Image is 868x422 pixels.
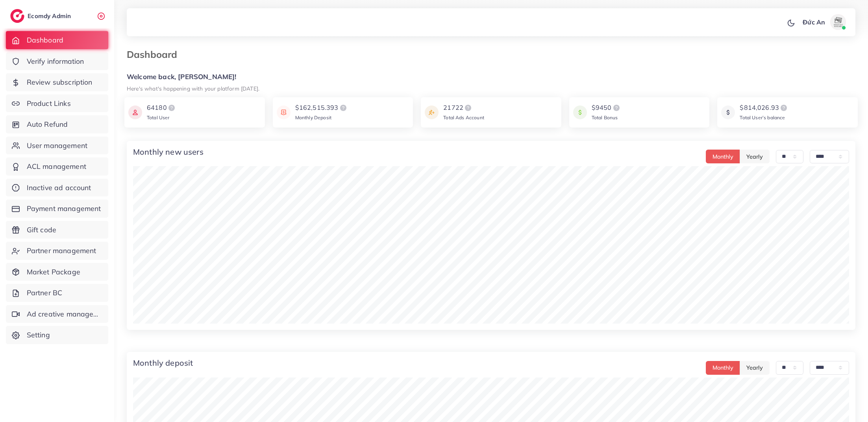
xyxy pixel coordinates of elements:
[127,73,855,81] h5: Welcome back, [PERSON_NAME]!
[27,204,101,214] span: Payment management
[27,119,68,130] span: Auto Refund
[706,150,740,163] button: Monthly
[27,225,56,235] span: Gift code
[6,137,108,155] a: User management
[740,361,770,375] button: Yearly
[6,94,108,113] a: Product Links
[425,103,439,122] img: icon payment
[10,9,73,23] a: logoEcomdy Admin
[127,85,259,92] small: Here's what's happening with your platform [DATE].
[592,103,621,113] div: $9450
[295,115,331,120] span: Monthly Deposit
[27,98,71,109] span: Product Links
[128,103,142,122] img: icon payment
[6,284,108,302] a: Partner BC
[27,77,93,87] span: Review subscription
[463,103,473,113] img: logo
[6,221,108,239] a: Gift code
[721,103,735,122] img: icon payment
[27,309,102,319] span: Ad creative management
[6,115,108,133] a: Auto Refund
[740,150,770,163] button: Yearly
[803,17,825,27] p: Đức An
[339,103,348,113] img: logo
[27,330,50,340] span: Setting
[147,115,170,120] span: Total User
[740,103,788,113] div: $814,026.93
[133,358,193,368] h4: Monthly deposit
[27,288,63,298] span: Partner BC
[133,147,204,157] h4: Monthly new users
[6,242,108,260] a: Partner management
[779,103,788,113] img: logo
[295,103,348,113] div: $162,515.393
[27,246,96,256] span: Partner management
[6,52,108,70] a: Verify information
[830,14,846,30] img: avatar
[277,103,291,122] img: icon payment
[127,49,183,60] h3: Dashboard
[798,14,849,30] a: Đức Anavatar
[6,305,108,323] a: Ad creative management
[28,12,73,20] h2: Ecomdy Admin
[740,115,785,120] span: Total User’s balance
[6,179,108,197] a: Inactive ad account
[167,103,176,113] img: logo
[27,183,91,193] span: Inactive ad account
[6,326,108,344] a: Setting
[6,157,108,176] a: ACL management
[573,103,587,122] img: icon payment
[10,9,24,23] img: logo
[443,103,484,113] div: 21722
[27,267,80,277] span: Market Package
[443,115,484,120] span: Total Ads Account
[147,103,176,113] div: 64180
[6,200,108,218] a: Payment management
[612,103,621,113] img: logo
[706,361,740,375] button: Monthly
[27,161,86,172] span: ACL management
[27,35,63,45] span: Dashboard
[6,31,108,49] a: Dashboard
[6,263,108,281] a: Market Package
[6,73,108,91] a: Review subscription
[592,115,618,120] span: Total Bonus
[27,141,87,151] span: User management
[27,56,84,67] span: Verify information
